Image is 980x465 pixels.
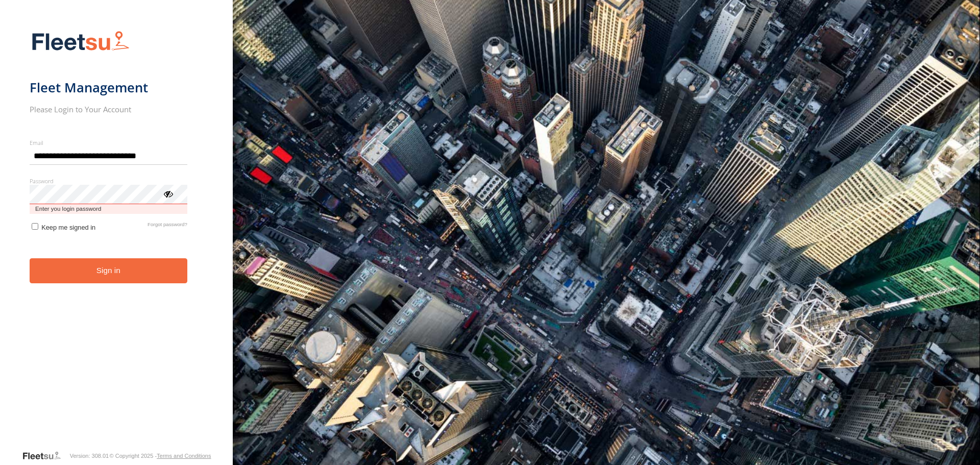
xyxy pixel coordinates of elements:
div: © Copyright 2025 - [110,453,211,459]
button: Sign in [30,258,187,283]
div: ViewPassword [163,188,173,199]
label: Password [30,177,187,185]
a: Forgot password? [148,222,187,231]
a: Terms and Conditions [157,453,211,459]
h1: Fleet Management [30,79,187,96]
img: Fleetsu [30,29,132,55]
div: Version: 308.01 [70,453,109,459]
span: Enter you login password [30,204,187,214]
input: Keep me signed in [32,223,38,230]
h2: Please Login to Your Account [30,104,187,114]
label: Email [30,139,187,146]
a: Visit our Website [22,451,69,461]
form: main [30,25,204,450]
span: Keep me signed in [41,224,95,231]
